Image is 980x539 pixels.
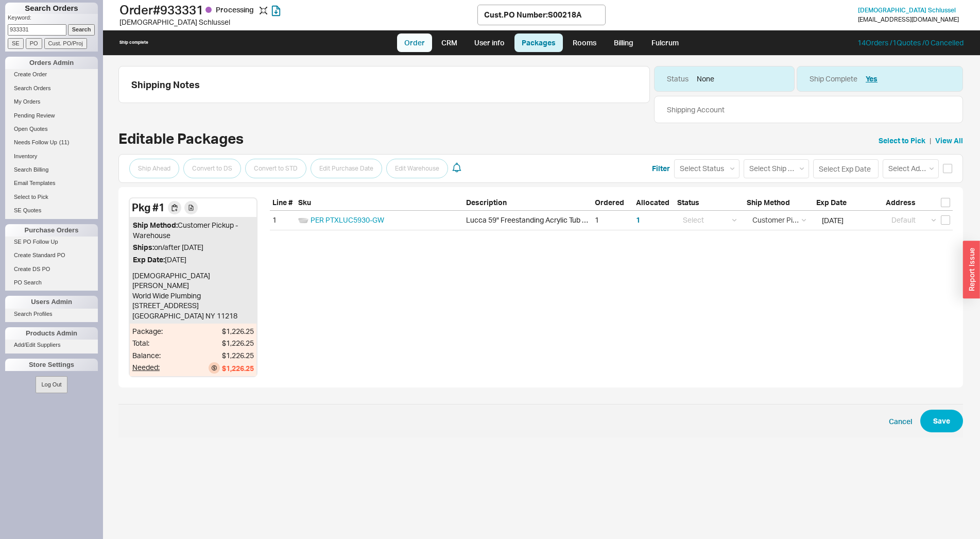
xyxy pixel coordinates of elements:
div: Description [463,197,592,211]
a: Create DS PO [5,264,98,275]
div: None [697,74,714,84]
h1: Order # 933331 [119,3,477,17]
a: Search Orders [5,83,98,94]
span: Exp Date: [133,255,165,264]
span: Ship Method: [133,221,178,229]
div: [DATE] [133,255,253,265]
div: [DEMOGRAPHIC_DATA] Schlussel [119,17,477,27]
span: Convert to DS [192,162,232,175]
div: Needed: [132,362,163,374]
a: View All [935,136,963,146]
a: My Orders [5,96,98,107]
a: Needs Follow Up(11) [5,137,98,148]
div: Ship complete [119,40,148,45]
button: Yes [866,74,878,84]
div: Purchase Orders [5,224,98,237]
span: Edit Purchase Date [319,162,373,175]
button: Ship Ahead [129,159,179,178]
a: Select to Pick [5,192,98,203]
a: Search Billing [5,164,98,175]
a: SE PO Follow Up [5,237,98,247]
div: Orders Admin [5,57,98,69]
div: $1,226.25 [222,326,254,336]
div: Balance: [132,350,163,361]
a: Open Quotes [5,124,98,134]
span: [DEMOGRAPHIC_DATA] Schlussel [858,6,956,14]
div: $1,226.25 [222,363,254,374]
span: Ships: [133,243,154,251]
h1: Search Orders [5,3,98,14]
div: Pkg # 1 [132,200,165,215]
a: Select to Pick [879,136,925,146]
a: User info [467,33,512,52]
input: Select Exp Date [813,159,879,178]
a: Search Profiles [5,309,98,319]
button: Convert to DS [183,159,241,178]
a: Inventory [5,151,98,162]
a: Fulcrum [644,33,686,52]
a: Rooms [565,33,604,52]
div: Products Admin [5,327,98,340]
div: Status [667,74,689,84]
div: Ordered [592,197,633,211]
a: SE Quotes [5,205,98,216]
span: Pending Review [14,112,55,119]
button: Edit Warehouse [386,159,448,178]
button: Edit Purchase Date [311,159,382,178]
p: Keyword: [8,14,98,24]
a: PER PTXLUC5930-GW [311,215,384,224]
div: Exp Date [814,197,883,211]
div: Ship Method [744,197,814,211]
button: Filter [652,163,670,174]
div: Shipping Notes [131,79,645,90]
div: 1 [270,211,296,230]
div: [EMAIL_ADDRESS][DOMAIN_NAME] [858,16,959,23]
span: Processing [216,5,255,14]
a: Order [397,33,432,52]
span: Edit Warehouse [395,162,439,175]
a: Packages [514,33,563,52]
div: Total: [132,338,163,348]
a: Pending Review [5,110,98,121]
div: Lucca 59" Freestanding Acrylic Tub with Glossy White Drain [466,215,590,225]
div: Store Settings [5,359,98,371]
a: PO Search [5,277,98,288]
button: 1 [636,215,640,225]
div: Shipping Account [667,105,725,115]
input: Search [68,24,95,35]
a: 14Orders /1Quotes /0 Cancelled [857,38,964,47]
button: Save [920,410,963,432]
div: Status [675,197,744,211]
div: $1,226.25 [222,350,254,361]
button: Cancel [889,416,912,427]
span: | [930,136,931,146]
div: Line # [270,197,296,211]
div: Users Admin [5,296,98,308]
a: [DEMOGRAPHIC_DATA] Schlussel [858,7,956,14]
span: Ship Ahead [138,162,170,175]
input: Cust. PO/Proj [44,38,87,49]
div: 1 [595,215,599,225]
a: Create Standard PO [5,250,98,261]
span: ( 11 ) [59,139,70,145]
img: PTXLUC5930-GW_Lucca_View1_front_flg4qg [298,215,308,226]
button: Convert to STD [245,159,306,178]
a: Add/Edit Suppliers [5,340,98,350]
input: SE [8,38,24,49]
span: Needs Follow Up [14,139,57,145]
a: CRM [434,33,465,52]
a: Email Templates [5,178,98,189]
div: on/after [DATE] [133,242,253,252]
span: Save [933,415,950,427]
button: Log Out [36,376,67,393]
span: Convert to STD [254,162,298,175]
a: Create Order [5,69,98,80]
div: Package: [132,326,163,336]
div: $1,226.25 [222,338,254,348]
div: Address [883,197,953,211]
div: Cust. PO Number : S00218A [484,9,581,20]
div: Allocated [633,197,675,211]
div: Sku [296,197,463,211]
h2: Editable Packages [118,131,244,146]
